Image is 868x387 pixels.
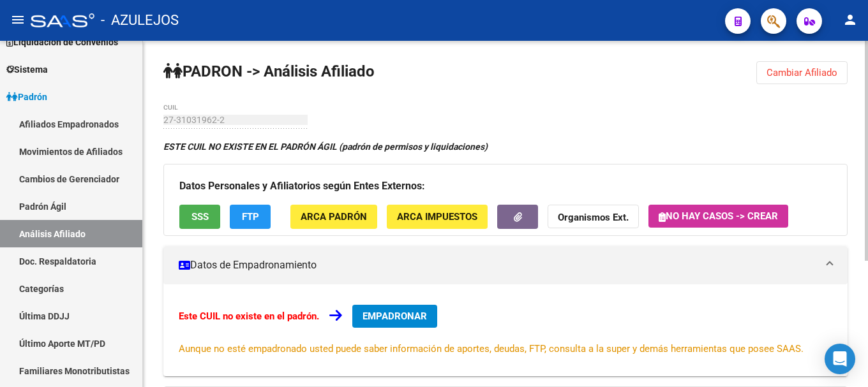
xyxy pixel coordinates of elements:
[179,258,817,272] mat-panel-title: Datos de Empadronamiento
[363,310,427,322] span: EMPADRONAR
[163,62,375,80] strong: PADRON -> Análisis Afiliado
[648,205,788,228] button: No hay casos -> Crear
[101,6,179,34] span: - AZULEJOS
[6,90,47,104] span: Padrón
[352,305,437,328] button: EMPADRONAR
[163,284,848,376] div: Datos de Empadronamiento
[163,246,848,284] mat-expansion-panel-header: Datos de Empadronamiento
[242,212,259,223] span: FTP
[767,67,837,78] span: Cambiar Afiliado
[6,62,48,77] span: Sistema
[179,205,220,228] button: SSS
[558,212,629,224] strong: Organismos Ext.
[163,142,488,152] strong: ESTE CUIL NO EXISTE EN EL PADRÓN ÁGIL (padrón de permisos y liquidaciones)
[387,205,488,228] button: ARCA Impuestos
[397,212,477,223] span: ARCA Impuestos
[6,35,118,49] span: Liquidación de Convenios
[825,344,855,374] div: Open Intercom Messenger
[301,212,367,223] span: ARCA Padrón
[756,61,848,84] button: Cambiar Afiliado
[179,310,319,322] strong: Este CUIL no existe en el padrón.
[179,177,832,195] h3: Datos Personales y Afiliatorios según Entes Externos:
[230,205,271,228] button: FTP
[548,205,639,228] button: Organismos Ext.
[10,12,26,27] mat-icon: menu
[842,12,858,27] mat-icon: person
[191,212,209,223] span: SSS
[290,205,377,228] button: ARCA Padrón
[179,343,804,354] span: Aunque no esté empadronado usted puede saber información de aportes, deudas, FTP, consulta a la s...
[659,210,778,222] span: No hay casos -> Crear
